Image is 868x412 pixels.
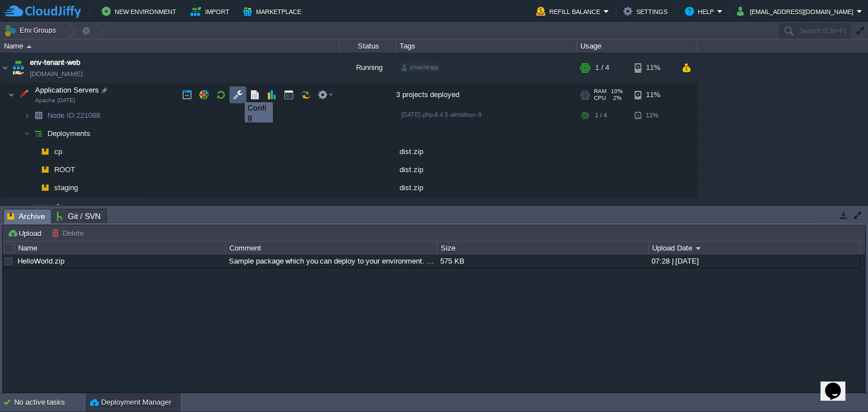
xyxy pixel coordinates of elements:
[46,111,102,120] span: 221088
[102,5,180,18] button: New Environment
[396,143,577,160] div: dist.zip
[24,107,31,124] img: AMDAwAAAACH5BAEAAAAALAAAAAABAAEAAAICRAEAOw==
[4,5,81,19] img: CloudJiffy
[37,161,53,178] img: AMDAwAAAACH5BAEAAAAALAAAAAABAAEAAAICRAEAOw==
[400,63,440,73] div: shashiraja
[24,125,31,142] img: AMDAwAAAACH5BAEAAAAALAAAAAABAAEAAAICRAEAOw==
[35,97,75,104] span: Apache [DATE]
[401,111,481,118] span: [DATE]-php-8.4.5-almalinux-9
[4,23,60,38] button: Env Groups
[18,257,64,265] a: HelloWorld.zip
[31,107,46,124] img: AMDAwAAAACH5BAEAAAAALAAAAAABAAEAAAICRAEAOw==
[1,40,339,52] div: Name
[396,179,577,196] div: dist.zip
[610,95,622,102] span: 2%
[46,129,92,138] a: Deployments
[31,143,37,160] img: AMDAwAAAACH5BAEAAAAALAAAAAABAAEAAAICRAEAOw==
[15,84,31,106] img: AMDAwAAAACH5BAEAAAAALAAAAAABAAEAAAICRAEAOw==
[226,255,436,268] div: Sample package which you can deploy to your environment. Feel free to delete and upload a package...
[34,85,101,95] span: Application Servers
[635,107,671,124] div: 11%
[34,86,101,94] a: Application ServersApache [DATE]
[396,161,577,178] div: dist.zip
[248,103,270,121] div: Config
[595,52,609,83] div: 1 / 4
[821,367,857,401] iframe: chat widget
[47,111,76,120] span: Node ID:
[15,242,225,255] div: Name
[623,5,671,18] button: Settings
[30,201,63,213] a: env-waqin
[1,197,10,227] img: AMDAwAAAACH5BAEAAAAALAAAAAABAAEAAAICRAEAOw==
[14,393,85,411] div: No active tasks
[53,147,64,156] a: cp
[8,84,15,106] img: AMDAwAAAACH5BAEAAAAALAAAAAABAAEAAAICRAEAOw==
[53,165,77,174] a: ROOT
[1,52,10,83] img: AMDAwAAAACH5BAEAAAAALAAAAAABAAEAAAICRAEAOw==
[438,242,648,255] div: Size
[594,88,606,95] span: RAM
[30,68,83,80] a: [DOMAIN_NAME]
[340,197,396,227] div: Running
[31,179,37,196] img: AMDAwAAAACH5BAEAAAAALAAAAAABAAEAAAICRAEAOw==
[340,52,396,83] div: Running
[51,228,87,238] button: Delete
[578,40,697,52] div: Usage
[37,179,53,196] img: AMDAwAAAACH5BAEAAAAALAAAAAABAAEAAAICRAEAOw==
[31,125,46,142] img: AMDAwAAAACH5BAEAAAAALAAAAAABAAEAAAICRAEAOw==
[737,5,857,18] button: [EMAIL_ADDRESS][DOMAIN_NAME]
[31,161,37,178] img: AMDAwAAAACH5BAEAAAAALAAAAAABAAEAAAICRAEAOw==
[340,40,396,52] div: Status
[649,255,859,268] div: 07:28 | [DATE]
[635,197,671,227] div: 3%
[397,40,576,52] div: Tags
[437,255,648,268] div: 575 KB
[30,57,80,68] a: env-tenant-web
[27,45,32,48] img: AMDAwAAAACH5BAEAAAAALAAAAAABAAEAAAICRAEAOw==
[57,209,101,223] span: Git / SVN
[635,52,671,83] div: 11%
[611,88,623,95] span: 10%
[243,5,305,18] button: Marketplace
[635,84,671,106] div: 11%
[190,5,233,18] button: Import
[227,242,437,255] div: Comment
[595,107,607,124] div: 1 / 4
[594,95,606,102] span: CPU
[536,5,604,18] button: Refill Balance
[685,5,717,18] button: Help
[396,84,577,106] div: 3 projects deployed
[10,52,26,83] img: AMDAwAAAACH5BAEAAAAALAAAAAABAAEAAAICRAEAOw==
[10,197,26,227] img: AMDAwAAAACH5BAEAAAAALAAAAAABAAEAAAICRAEAOw==
[7,228,45,238] button: Upload
[595,197,617,227] div: 9 / 316
[649,242,860,255] div: Upload Date
[37,143,53,160] img: AMDAwAAAACH5BAEAAAAALAAAAAABAAEAAAICRAEAOw==
[46,111,102,120] a: Node ID:221088
[90,397,171,408] button: Deployment Manager
[53,183,80,192] a: staging
[7,209,45,223] span: Archive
